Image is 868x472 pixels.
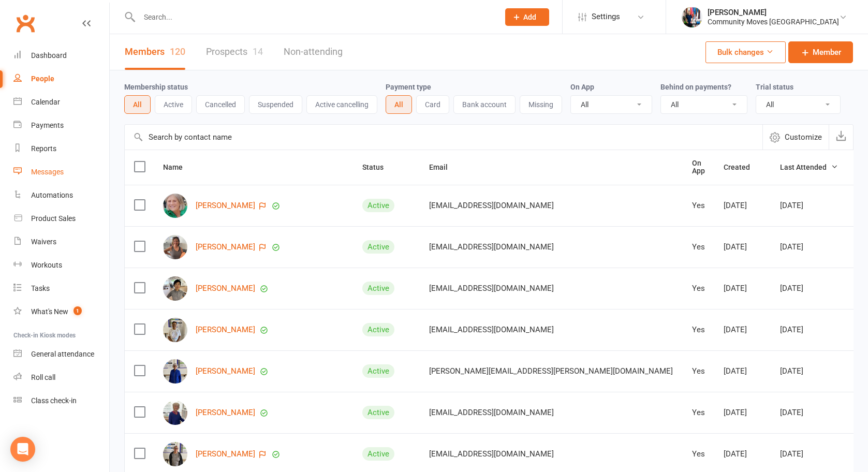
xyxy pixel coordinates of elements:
[170,46,185,57] div: 120
[163,161,194,173] button: Name
[692,243,705,252] div: Yes
[724,367,761,376] div: [DATE]
[682,7,702,27] img: thumb_image1633145819.png
[163,163,194,171] span: Name
[429,163,459,171] span: Email
[362,406,394,419] div: Active
[31,191,73,199] div: Automations
[196,95,245,114] button: Cancelled
[284,34,343,70] a: Non-attending
[362,447,394,461] div: Active
[362,240,394,254] div: Active
[570,83,594,91] label: On App
[708,17,839,26] div: Community Moves [GEOGRAPHIC_DATA]
[125,34,185,70] a: Members120
[505,8,549,26] button: Add
[592,5,620,28] span: Settings
[780,201,838,210] div: [DATE]
[724,450,761,459] div: [DATE]
[13,254,109,277] a: Workouts
[780,367,838,376] div: [DATE]
[73,306,82,315] span: 1
[13,277,109,300] a: Tasks
[429,237,554,257] span: [EMAIL_ADDRESS][DOMAIN_NAME]
[724,243,761,252] div: [DATE]
[683,150,714,185] th: On App
[124,83,188,91] label: Membership status
[724,201,761,210] div: [DATE]
[780,161,838,173] button: Last Attended
[523,13,536,21] span: Add
[362,323,394,336] div: Active
[362,364,394,378] div: Active
[780,163,838,171] span: Last Attended
[429,278,554,298] span: [EMAIL_ADDRESS][DOMAIN_NAME]
[785,131,822,143] span: Customize
[31,75,54,83] div: People
[416,95,449,114] button: Card
[386,83,431,91] label: Payment type
[813,46,841,58] span: Member
[788,41,853,63] a: Member
[31,51,67,60] div: Dashboard
[429,161,459,173] button: Email
[31,350,94,358] div: General attendance
[13,366,109,389] a: Roll call
[253,46,263,57] div: 14
[780,284,838,293] div: [DATE]
[196,243,255,252] a: [PERSON_NAME]
[13,343,109,366] a: General attendance kiosk mode
[13,389,109,412] a: Class kiosk mode
[13,114,109,137] a: Payments
[362,161,395,173] button: Status
[125,125,762,150] input: Search by contact name
[692,326,705,334] div: Yes
[692,284,705,293] div: Yes
[362,199,394,212] div: Active
[196,201,255,210] a: [PERSON_NAME]
[705,41,786,63] button: Bulk changes
[453,95,516,114] button: Bank account
[196,408,255,417] a: [PERSON_NAME]
[692,408,705,417] div: Yes
[362,282,394,295] div: Active
[660,83,731,91] label: Behind on payments?
[780,450,838,459] div: [DATE]
[31,261,62,269] div: Workouts
[708,8,839,17] div: [PERSON_NAME]
[756,83,793,91] label: Trial status
[31,121,64,129] div: Payments
[429,320,554,340] span: [EMAIL_ADDRESS][DOMAIN_NAME]
[306,95,377,114] button: Active cancelling
[762,125,829,150] button: Customize
[386,95,412,114] button: All
[780,326,838,334] div: [DATE]
[724,326,761,334] div: [DATE]
[196,450,255,459] a: [PERSON_NAME]
[13,300,109,323] a: What's New1
[31,98,60,106] div: Calendar
[31,284,50,292] div: Tasks
[13,184,109,207] a: Automations
[155,95,192,114] button: Active
[13,160,109,184] a: Messages
[13,44,109,67] a: Dashboard
[692,367,705,376] div: Yes
[724,161,761,173] button: Created
[31,214,76,223] div: Product Sales
[429,361,673,381] span: [PERSON_NAME][EMAIL_ADDRESS][PERSON_NAME][DOMAIN_NAME]
[724,163,761,171] span: Created
[429,196,554,215] span: [EMAIL_ADDRESS][DOMAIN_NAME]
[136,10,492,24] input: Search...
[31,238,56,246] div: Waivers
[429,444,554,464] span: [EMAIL_ADDRESS][DOMAIN_NAME]
[13,67,109,91] a: People
[10,437,35,462] div: Open Intercom Messenger
[12,10,38,36] a: Clubworx
[31,373,55,381] div: Roll call
[780,243,838,252] div: [DATE]
[520,95,562,114] button: Missing
[13,230,109,254] a: Waivers
[31,307,68,316] div: What's New
[196,367,255,376] a: [PERSON_NAME]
